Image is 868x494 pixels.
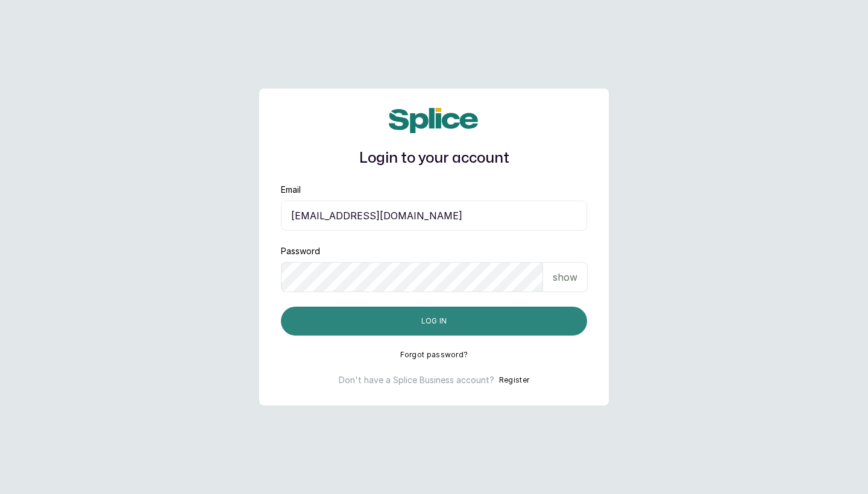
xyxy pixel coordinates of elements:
[400,350,468,360] button: Forgot password?
[499,374,529,386] button: Register
[281,307,587,336] button: Log in
[281,201,587,231] input: email@acme.com
[553,270,577,284] p: show
[339,374,494,386] p: Don't have a Splice Business account?
[281,148,587,169] h1: Login to your account
[281,245,320,257] label: Password
[281,184,301,196] label: Email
